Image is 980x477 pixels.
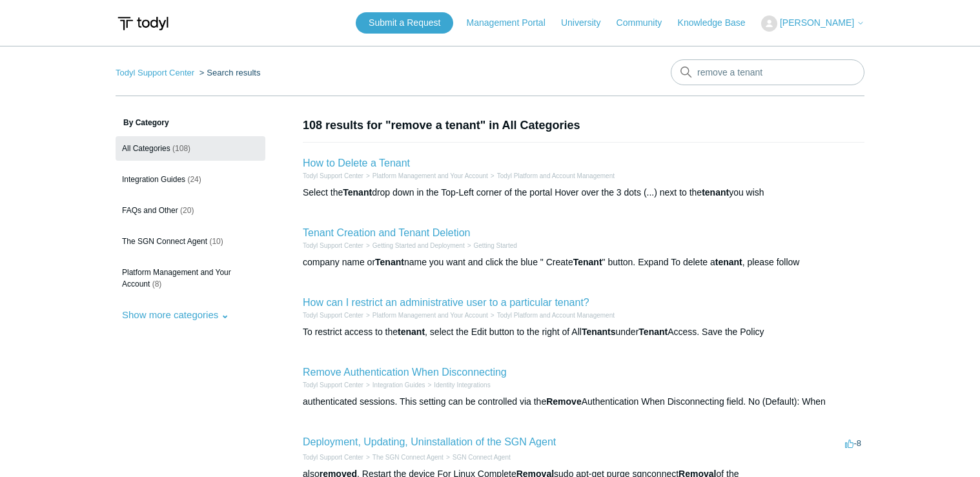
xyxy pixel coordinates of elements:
span: [PERSON_NAME] [780,17,854,28]
a: Integration Guides (24) [116,167,265,192]
a: Tenant Creation and Tenant Deletion [303,227,470,238]
a: Todyl Platform and Account Management [497,172,615,179]
a: Integration Guides [373,381,425,389]
a: Todyl Support Center [116,68,194,77]
a: Todyl Support Center [303,381,363,389]
span: Platform Management and Your Account [122,268,231,289]
a: Todyl Support Center [303,172,363,179]
a: Platform Management and Your Account [373,172,488,179]
em: Tenant [375,257,404,267]
a: How to Delete a Tenant [303,157,410,168]
li: Todyl Platform and Account Management [488,310,615,320]
em: Tenants [582,327,616,337]
em: Tenant [638,327,668,337]
li: Platform Management and Your Account [363,310,488,320]
a: Community [617,16,675,30]
a: Identity Integrations [434,381,490,389]
li: Platform Management and Your Account [363,171,488,181]
span: (20) [180,206,194,215]
em: tenant [715,257,742,267]
a: Knowledge Base [678,16,759,30]
li: Todyl Platform and Account Management [488,171,615,181]
div: company name or name you want and click the blue " Create " button. Expand To delete a , please f... [303,256,864,269]
li: Todyl Support Center [303,452,363,462]
div: authenticated sessions. This setting can be controlled via the Authentication When Disconnecting ... [303,395,864,409]
a: Platform Management and Your Account [373,312,488,319]
span: (10) [209,237,223,246]
div: To restrict access to the , select the Edit button to the right of All under Access. Save the Policy [303,325,864,339]
span: (108) [172,144,190,153]
em: Remove [546,396,581,407]
a: How can I restrict an administrative user to a particular tenant? [303,297,589,308]
a: Getting Started [474,242,517,249]
em: tenant [398,327,425,337]
a: Platform Management and Your Account (8) [116,260,265,296]
li: Search results [197,68,261,77]
em: Tenant [343,187,372,198]
span: -8 [845,438,861,448]
span: The SGN Connect Agent [122,237,207,246]
img: Todyl Support Center Help Center home page [116,12,170,36]
a: The SGN Connect Agent (10) [116,229,265,254]
a: Todyl Support Center [303,454,363,461]
a: SGN Connect Agent [453,454,511,461]
a: FAQs and Other (20) [116,198,265,223]
button: [PERSON_NAME] [761,15,864,32]
button: Show more categories [116,303,236,327]
h3: By Category [116,117,265,128]
span: (24) [187,175,201,184]
span: FAQs and Other [122,206,178,215]
div: Select the drop down in the Top-Left corner of the portal Hover over the 3 dots (...) next to the... [303,186,864,199]
input: Search [671,59,864,85]
span: All Categories [122,144,170,153]
em: Tenant [573,257,602,267]
h1: 108 results for "remove a tenant" in All Categories [303,117,864,134]
a: Todyl Support Center [303,312,363,319]
a: The SGN Connect Agent [373,454,444,461]
li: Todyl Support Center [303,241,363,250]
span: Integration Guides [122,175,185,184]
li: Identity Integrations [425,380,491,390]
li: Todyl Support Center [303,171,363,181]
li: Integration Guides [363,380,425,390]
a: All Categories (108) [116,136,265,161]
li: Todyl Support Center [116,68,197,77]
a: University [561,16,613,30]
li: SGN Connect Agent [444,452,511,462]
a: Remove Authentication When Disconnecting [303,367,507,378]
span: (8) [152,279,162,289]
li: The SGN Connect Agent [363,452,444,462]
em: tenant [702,187,729,198]
li: Todyl Support Center [303,380,363,390]
a: Submit a Request [356,12,453,34]
li: Getting Started and Deployment [363,241,465,250]
li: Todyl Support Center [303,310,363,320]
li: Getting Started [465,241,517,250]
a: Deployment, Updating, Uninstallation of the SGN Agent [303,436,556,447]
a: Getting Started and Deployment [373,242,465,249]
a: Todyl Support Center [303,242,363,249]
a: Management Portal [467,16,558,30]
a: Todyl Platform and Account Management [497,312,615,319]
